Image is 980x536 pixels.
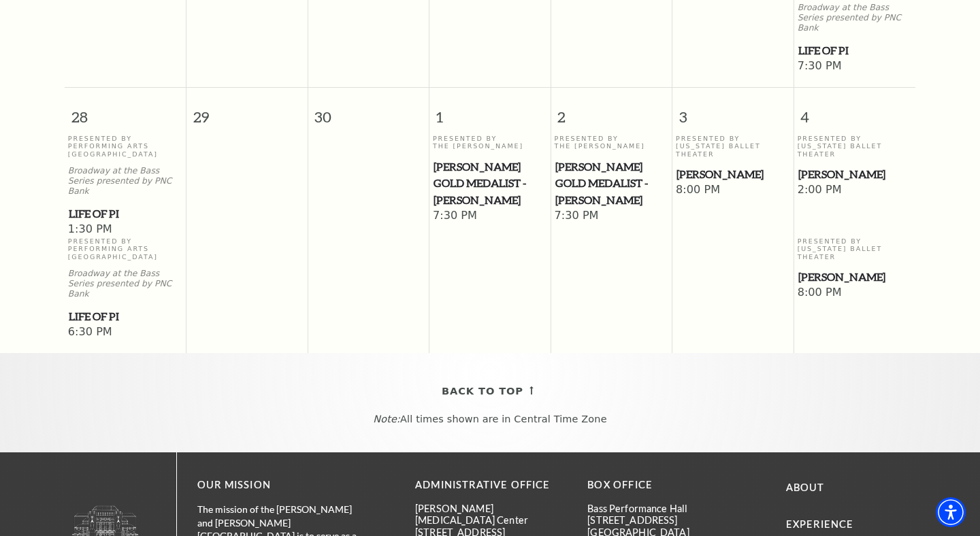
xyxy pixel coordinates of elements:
[415,477,567,494] p: Administrative Office
[68,237,183,261] p: Presented By Performing Arts [GEOGRAPHIC_DATA]
[551,88,672,135] span: 2
[442,383,523,400] span: Back To Top
[68,222,183,237] span: 1:30 PM
[555,158,669,209] a: Cliburn Gold Medalist - Aristo Sham
[68,269,183,299] p: Broadway at the Bass Series presented by PNC Bank
[433,158,547,209] a: Cliburn Gold Medalist - Aristo Sham
[936,497,966,527] div: Accessibility Menu
[587,514,739,526] p: [STREET_ADDRESS]
[434,158,546,209] span: [PERSON_NAME] Gold Medalist - [PERSON_NAME]
[798,286,913,301] span: 8:00 PM
[798,237,913,261] p: Presented By [US_STATE] Ballet Theater
[13,414,967,425] p: All times shown are in Central Time Zone
[798,3,913,33] p: Broadway at the Bass Series presented by PNC Bank
[786,482,825,493] a: About
[798,269,913,286] a: Peter Pan
[555,135,669,150] p: Presented By The [PERSON_NAME]
[798,135,913,158] p: Presented By [US_STATE] Ballet Theater
[415,503,567,526] p: [PERSON_NAME][MEDICAL_DATA] Center
[798,269,912,286] span: [PERSON_NAME]
[555,158,668,209] span: [PERSON_NAME] Gold Medalist - [PERSON_NAME]
[798,166,912,183] span: [PERSON_NAME]
[373,414,400,424] em: Note:
[68,166,183,196] p: Broadway at the Bass Series presented by PNC Bank
[65,88,186,135] span: 28
[587,503,739,514] p: Bass Performance Hall
[587,477,739,494] p: BOX OFFICE
[676,166,789,183] span: [PERSON_NAME]
[798,42,913,59] a: Life of Pi
[676,183,790,198] span: 8:00 PM
[786,518,854,530] a: Experience
[186,88,308,135] span: 29
[433,135,547,150] p: Presented By The [PERSON_NAME]
[197,477,367,494] p: OUR MISSION
[794,88,915,135] span: 4
[68,308,183,325] a: Life of Pi
[433,209,547,224] span: 7:30 PM
[68,135,183,158] p: Presented By Performing Arts [GEOGRAPHIC_DATA]
[676,135,790,158] p: Presented By [US_STATE] Ballet Theater
[69,205,182,222] span: Life of Pi
[68,205,183,222] a: Life of Pi
[68,325,183,340] span: 6:30 PM
[676,166,790,183] a: Peter Pan
[672,88,794,135] span: 3
[798,166,913,183] a: Peter Pan
[798,183,913,198] span: 2:00 PM
[308,88,429,135] span: 30
[798,59,913,74] span: 7:30 PM
[798,42,912,59] span: Life of Pi
[555,209,669,224] span: 7:30 PM
[429,88,551,135] span: 1
[69,308,182,325] span: Life of Pi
